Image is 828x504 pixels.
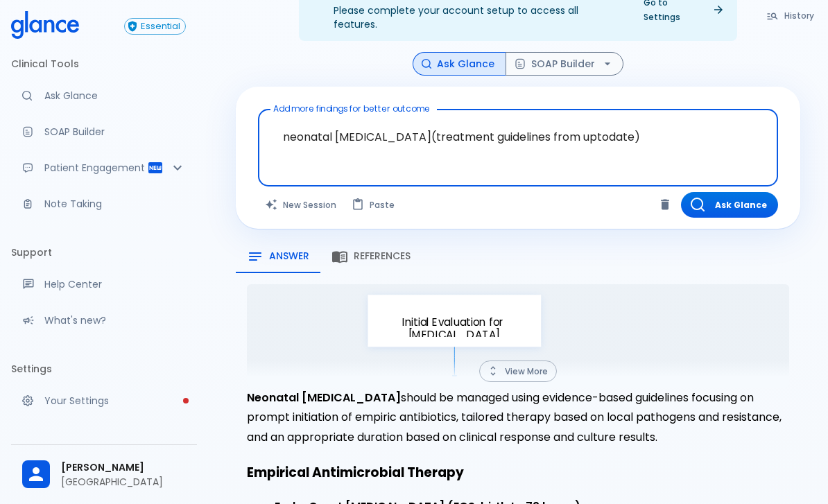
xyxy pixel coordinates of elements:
[11,80,197,111] a: Moramiz: Find ICD10AM codes instantly
[11,269,197,299] a: Get help from our support team
[247,461,789,485] h3: Empirical Antimicrobial Therapy
[506,52,623,76] button: SOAP Builder
[44,277,186,291] p: Help Center
[11,352,197,385] li: Settings
[44,313,186,327] p: What's new?
[273,103,430,114] label: Add more findings for better outcome
[124,18,197,35] a: Click to view or change your subscription
[388,315,521,341] p: Initial Evaluation for [MEDICAL_DATA]
[11,116,197,147] a: Docugen: Compose a clinical documentation in seconds
[136,21,185,32] span: Essential
[258,192,345,218] button: Clears all inputs and results.
[655,194,675,215] button: Clear
[247,390,401,406] strong: Neonatal [MEDICAL_DATA]
[44,161,147,175] p: Patient Engagement
[354,250,411,263] span: References
[44,197,186,211] p: Note Taking
[61,460,186,475] span: [PERSON_NAME]
[11,451,197,498] div: [PERSON_NAME][GEOGRAPHIC_DATA]
[268,115,768,159] textarea: neonatal [MEDICAL_DATA](treatment guidelines from uptodate)
[61,475,186,489] p: [GEOGRAPHIC_DATA]
[11,47,197,80] li: Clinical Tools
[11,189,197,219] a: Advanced note-taking
[124,18,186,35] button: Essential
[44,89,186,103] p: Ask Glance
[247,388,789,448] p: should be managed using evidence-based guidelines focusing on prompt initiation of empiric antibi...
[11,236,197,269] li: Support
[345,192,403,218] button: Paste from clipboard
[269,250,309,263] span: Answer
[413,52,506,76] button: Ask Glance
[11,385,197,416] a: Please complete account setup
[479,360,557,382] button: View More
[759,6,822,26] button: History
[11,153,197,183] div: Patient Reports & Referrals
[44,125,186,139] p: SOAP Builder
[44,394,186,408] p: Your Settings
[11,305,197,336] div: Recent updates and feature releases
[681,192,778,218] button: Ask Glance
